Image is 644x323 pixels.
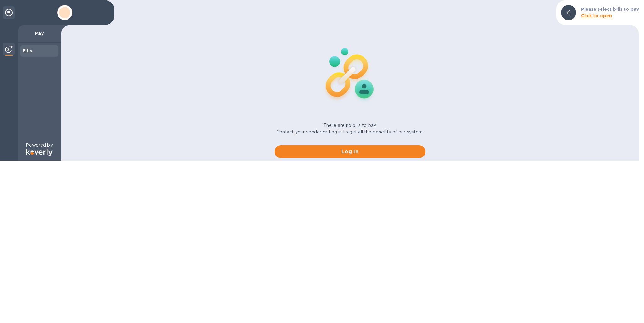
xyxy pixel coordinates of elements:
[276,122,424,135] p: There are no bills to pay. Contact your vendor or Log in to get all the benefits of our system.
[280,148,420,156] span: Log in
[26,142,53,149] p: Powered by
[23,48,32,53] b: Bills
[581,13,612,18] b: Click to open
[581,7,639,12] b: Please select bills to pay
[26,149,53,156] img: Logo
[23,30,56,37] p: Pay
[275,145,425,158] button: Log in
